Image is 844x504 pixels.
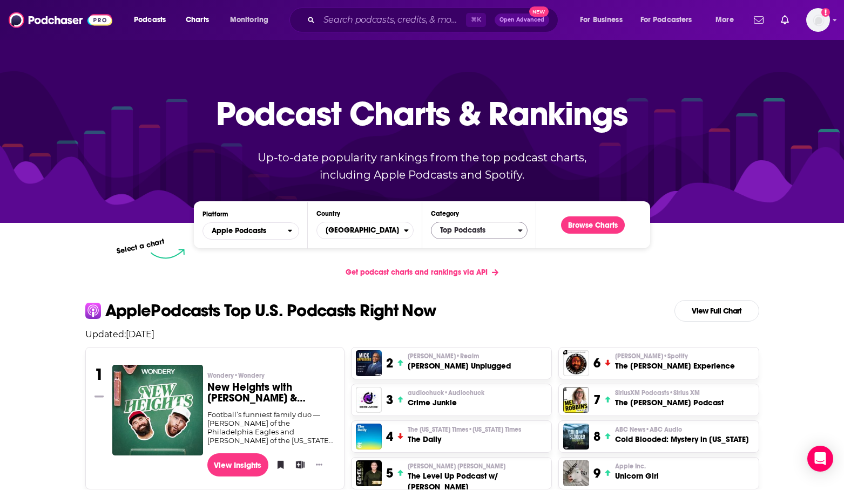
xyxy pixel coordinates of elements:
[337,259,507,285] a: Get podcast charts and rankings via API
[116,237,166,256] p: Select a chart
[216,78,628,148] p: Podcast Charts & Rankings
[105,302,436,319] p: Apple Podcasts Top U.S. Podcasts Right Now
[563,460,589,486] img: Unicorn Girl
[112,365,203,455] a: New Heights with Jason & Travis Kelce
[645,426,682,433] span: • ABC Audio
[615,462,659,471] p: Apple Inc.
[563,387,589,413] a: The Mel Robbins Podcast
[408,389,484,397] span: audiochuck
[715,12,734,28] span: More
[615,389,724,397] p: SiriusXM Podcasts • Sirius XM
[408,389,484,397] p: audiochuck • Audiochuck
[230,12,268,28] span: Monitoring
[615,462,646,471] span: Apple Inc.
[615,425,749,445] a: ABC News•ABC AudioCold Blooded: Mystery in [US_STATE]
[292,457,303,473] button: Add to List
[806,8,830,32] span: Logged in as rowan.sullivan
[408,397,484,408] h3: Crime Junkie
[807,446,833,472] div: Open Intercom Messenger
[408,462,546,471] p: Paul Alex Espinoza
[615,425,749,434] p: ABC News • ABC Audio
[234,372,265,379] span: • Wondery
[563,350,589,376] img: The Joe Rogan Experience
[777,11,793,29] a: Show notifications dropdown
[615,425,682,434] span: ABC News
[633,11,708,29] button: open menu
[319,11,466,29] input: Search podcasts, credits, & more...
[669,389,700,397] span: • Sirius XM
[529,6,549,17] span: New
[593,355,600,371] h3: 6
[615,352,688,360] span: [PERSON_NAME]
[615,352,735,360] p: Joe Rogan • Spotify
[495,13,549,26] button: Open AdvancedNew
[134,12,166,28] span: Podcasts
[237,149,608,183] p: Up-to-date popularity rankings from the top podcast charts, including Apple Podcasts and Spotify.
[408,462,505,471] span: [PERSON_NAME] [PERSON_NAME]
[821,8,830,17] svg: Add a profile image
[615,352,735,371] a: [PERSON_NAME]•SpotifyThe [PERSON_NAME] Experience
[94,365,104,384] h3: 1
[806,8,830,32] img: User Profile
[356,424,382,449] a: The Daily
[444,389,484,397] span: • Audiochuck
[615,397,724,408] h3: The [PERSON_NAME] Podcast
[9,10,112,30] img: Podchaser - Follow, Share and Rate Podcasts
[468,426,521,433] span: • [US_STATE] Times
[561,216,625,234] a: Browse Charts
[708,11,747,29] button: open menu
[207,371,335,380] p: Wondery • Wondery
[615,462,659,481] a: Apple Inc.Unicorn Girl
[207,371,335,410] a: Wondery•WonderyNew Heights with [PERSON_NAME] & [PERSON_NAME]
[408,425,521,445] a: The [US_STATE] Times•[US_STATE] TimesThe Daily
[572,11,636,29] button: open menu
[202,222,299,240] button: open menu
[207,371,265,380] span: Wondery
[312,459,327,470] button: Show More Button
[615,360,735,371] h3: The [PERSON_NAME] Experience
[317,221,403,240] span: [GEOGRAPHIC_DATA]
[356,350,382,376] img: Mick Unplugged
[615,389,724,408] a: SiriusXM Podcasts•Sirius XMThe [PERSON_NAME] Podcast
[408,471,546,492] h3: The Level Up Podcast w/ [PERSON_NAME]
[316,222,413,239] button: Countries
[207,410,335,445] div: Football’s funniest family duo — [PERSON_NAME] of the Philadelphia Eagles and [PERSON_NAME] of th...
[563,424,589,449] img: Cold Blooded: Mystery in Alaska
[499,17,544,23] span: Open Advanced
[750,11,768,29] a: Show notifications dropdown
[126,11,180,29] button: open menu
[466,13,486,27] span: ⌘ K
[408,352,511,360] p: Mick Hunt • Realm
[674,300,759,322] a: View Full Chart
[456,352,479,360] span: • Realm
[408,434,521,445] h3: The Daily
[85,303,101,318] img: apple Icon
[593,392,600,408] h3: 7
[273,457,283,473] button: Bookmark Podcast
[386,465,393,481] h3: 5
[186,12,209,28] span: Charts
[615,434,749,445] h3: Cold Blooded: Mystery in [US_STATE]
[346,268,488,277] span: Get podcast charts and rankings via API
[179,11,215,29] a: Charts
[408,360,511,371] h3: [PERSON_NAME] Unplugged
[615,471,659,481] h3: Unicorn Girl
[112,365,203,455] img: New Heights with Jason & Travis Kelce
[77,329,768,339] p: Updated: [DATE]
[356,387,382,413] img: Crime Junkie
[431,221,518,240] span: Top Podcasts
[356,460,382,486] img: The Level Up Podcast w/ Paul Alex
[431,222,528,239] button: Categories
